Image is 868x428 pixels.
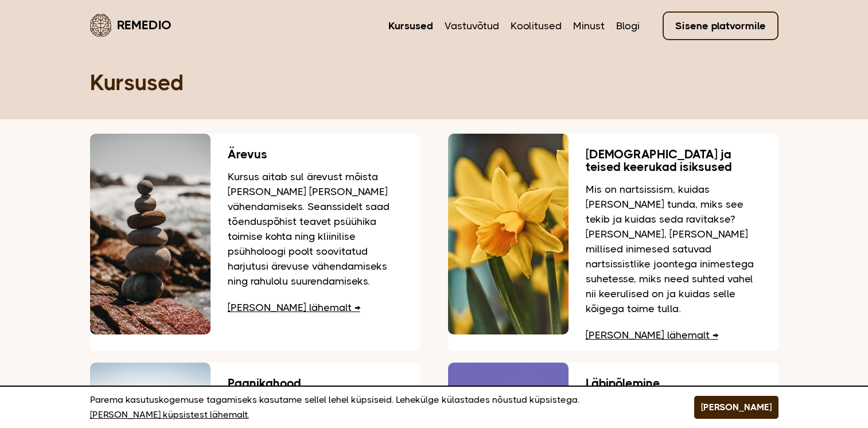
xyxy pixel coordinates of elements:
a: [PERSON_NAME] lähemalt [586,329,718,341]
p: Parema kasutuskogemuse tagamiseks kasutame sellel lehel küpsiseid. Lehekülge külastades nõustud k... [90,392,665,422]
a: Sisene platvormile [663,11,779,40]
p: Kursus aitab sul ärevust mõista [PERSON_NAME] [PERSON_NAME] vähendamiseks. Seanssidelt saad tõend... [228,169,403,289]
a: [PERSON_NAME] lähemalt [228,302,360,313]
img: Remedio logo [90,14,111,37]
h3: Ärevus [228,148,403,161]
a: Koolitused [511,18,562,33]
button: [PERSON_NAME] [694,396,779,419]
img: Nartsissid [448,134,569,334]
a: Kursused [388,18,433,33]
h3: [DEMOGRAPHIC_DATA] ja teised keerukad isiksused [586,148,761,173]
p: Mis on nartsissism, kuidas [PERSON_NAME] tunda, miks see tekib ja kuidas seda ravitakse? [PERSON_... [586,182,761,316]
h3: Paanikahood [228,377,403,390]
a: Remedio [90,11,172,38]
h3: Läbipõlemine [586,377,761,390]
a: Minust [573,18,605,33]
a: Vastuvõtud [445,18,499,33]
h1: Kursused [90,69,779,96]
a: Blogi [616,18,640,33]
a: [PERSON_NAME] küpsistest lähemalt. [90,407,249,422]
img: Rannas teineteise peale hoolikalt laotud kivid, mis hoiavad tasakaalu [90,134,211,334]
